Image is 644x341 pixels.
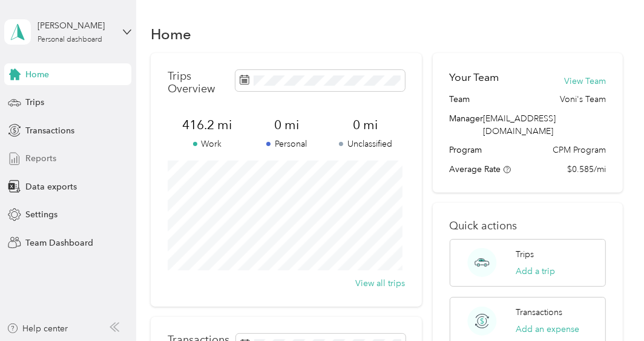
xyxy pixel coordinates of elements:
span: Data exports [25,180,77,193]
span: [EMAIL_ADDRESS][DOMAIN_NAME] [484,113,556,136]
span: Voni's Team [560,93,606,106]
p: Personal [247,138,326,150]
span: Home [25,68,49,81]
button: Add an expense [516,323,579,336]
p: Work [168,138,247,150]
span: 416.2 mi [168,116,247,133]
p: Trips [516,248,534,261]
span: Program [450,144,482,156]
span: Transactions [25,124,74,137]
button: View all trips [355,277,405,290]
p: Trips Overview [168,70,229,95]
span: Average Rate [450,164,501,174]
button: Help center [7,322,68,335]
span: Reports [25,152,56,165]
span: Settings [25,208,57,221]
span: Manager [450,112,484,138]
h1: Home [151,28,191,40]
iframe: Everlance-gr Chat Button Frame [576,273,644,341]
span: $0.585/mi [567,163,606,176]
span: Trips [25,96,44,109]
span: 0 mi [247,116,326,133]
p: Unclassified [326,138,405,150]
span: CPM Program [553,144,606,156]
span: Team Dashboard [25,237,93,249]
div: Personal dashboard [38,36,102,43]
button: Add a trip [516,265,555,278]
button: View Team [564,75,606,88]
p: Transactions [516,306,562,319]
div: [PERSON_NAME] [38,19,113,32]
p: Quick actions [450,220,606,232]
span: Team [450,93,470,106]
span: 0 mi [326,116,405,133]
h2: Your Team [450,70,499,85]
